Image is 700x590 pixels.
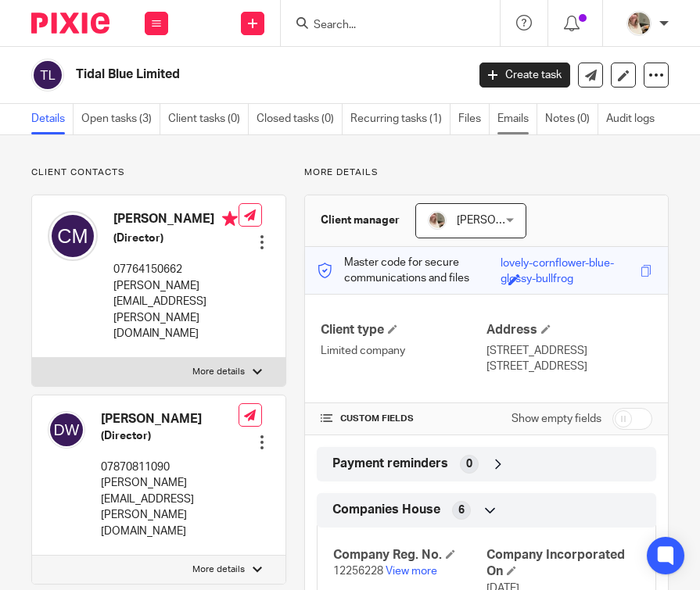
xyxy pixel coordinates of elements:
a: Notes (0) [545,104,598,134]
a: Details [31,104,74,134]
img: Pixie [31,13,109,34]
img: svg%3E [48,211,98,261]
p: More details [192,563,245,576]
h3: Client manager [321,213,400,228]
span: Companies House [332,502,440,518]
p: [PERSON_NAME][EMAIL_ADDRESS][PERSON_NAME][DOMAIN_NAME] [113,278,239,341]
a: Emails [497,104,537,134]
span: [PERSON_NAME] [457,215,543,226]
p: 07870811090 [101,459,239,475]
a: Files [458,104,490,134]
a: Client tasks (0) [168,104,249,134]
a: Create task [479,63,570,88]
span: 0 [466,456,472,472]
p: Limited company [321,343,486,359]
img: A3ABFD03-94E6-44F9-A09D-ED751F5F1762.jpeg [428,211,447,230]
h2: Tidal Blue Limited [76,66,380,83]
img: svg%3E [48,411,85,449]
h4: Client type [321,322,486,338]
i: Primary [222,211,238,227]
p: [STREET_ADDRESS] [486,343,652,359]
input: Search [312,19,453,33]
h4: Address [486,322,652,338]
p: Master code for secure communications and files [317,255,500,287]
span: Payment reminders [332,456,448,472]
p: More details [192,366,245,378]
p: 07764150662 [113,262,239,277]
span: 12256228 [333,566,383,577]
img: svg%3E [31,59,64,91]
a: Closed tasks (0) [257,104,343,134]
label: Show empty fields [512,411,601,427]
span: 6 [458,502,465,518]
p: More details [304,166,669,179]
p: Client contacts [31,166,286,179]
p: [STREET_ADDRESS] [486,359,652,374]
h4: Company Incorporated On [486,547,640,581]
h4: [PERSON_NAME] [101,411,239,427]
h5: (Director) [113,231,239,246]
a: View more [386,566,437,577]
h4: CUSTOM FIELDS [321,413,486,425]
a: Recurring tasks (1) [350,104,451,134]
h5: (Director) [101,428,239,444]
img: A3ABFD03-94E6-44F9-A09D-ED751F5F1762.jpeg [626,11,652,36]
div: lovely-cornflower-blue-glossy-bullfrog [501,256,637,274]
a: Open tasks (3) [81,104,160,134]
a: Audit logs [606,104,662,134]
h4: Company Reg. No. [333,547,486,563]
p: [PERSON_NAME][EMAIL_ADDRESS][PERSON_NAME][DOMAIN_NAME] [101,475,239,538]
h4: [PERSON_NAME] [113,211,239,231]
